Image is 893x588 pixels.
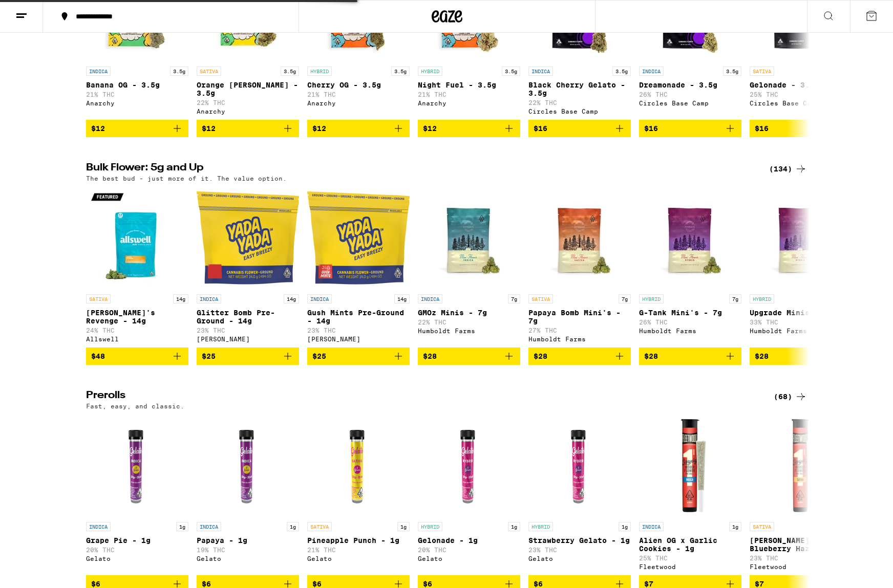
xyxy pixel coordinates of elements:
a: (68) [774,390,807,403]
p: 1g [176,522,188,531]
span: $28 [755,352,769,360]
a: Open page for Upgrade Minis - 7g from Humboldt Farms [750,187,852,347]
a: Open page for Papaya Bomb Mini's - 7g from Humboldt Farms [528,187,631,347]
button: Add to bag [197,120,299,137]
p: 7g [619,294,631,303]
p: 23% THC [528,547,631,553]
p: Gelonade - 3.5g [750,81,852,89]
button: Add to bag [197,347,299,365]
p: Papaya Bomb Mini's - 7g [528,309,631,325]
div: Gelato [86,555,188,562]
a: Open page for Papaya - 1g from Gelato [197,415,299,575]
p: 22% THC [418,319,520,325]
img: Yada Yada - Glitter Bomb Pre-Ground - 14g [197,187,299,289]
p: 3.5g [502,67,520,76]
div: Gelato [418,555,520,562]
p: INDICA [528,67,553,76]
p: Grape Pie - 1g [86,536,188,545]
img: Fleetwood - Jack Herer x Blueberry Haze - 1g [750,415,852,517]
p: 24% THC [86,327,188,334]
span: $25 [202,352,216,360]
p: INDICA [86,522,111,531]
span: $28 [423,352,437,360]
div: Humboldt Farms [528,336,631,342]
p: 3.5g [391,67,410,76]
span: $6 [312,580,322,588]
p: 23% THC [307,327,410,334]
button: Add to bag [750,120,852,137]
span: $48 [91,352,105,360]
a: (134) [769,163,807,175]
div: [PERSON_NAME] [307,336,410,342]
h2: Prerolls [86,390,757,403]
p: HYBRID [307,67,332,76]
p: The best bud - just more of it. The value option. [86,175,287,182]
span: $12 [202,124,216,133]
img: Humboldt Farms - G-Tank Mini's - 7g [639,187,741,289]
a: Open page for Pineapple Punch - 1g from Gelato [307,415,410,575]
div: Anarchy [86,100,188,106]
p: Pineapple Punch - 1g [307,536,410,545]
div: Fleetwood [750,563,852,570]
p: 26% THC [639,319,741,325]
button: Add to bag [418,347,520,365]
p: Black Cherry Gelato - 3.5g [528,81,631,97]
div: [PERSON_NAME] [197,336,299,342]
div: Anarchy [307,100,410,106]
p: 27% THC [528,327,631,334]
p: HYBRID [418,67,442,76]
p: Cherry OG - 3.5g [307,81,410,89]
a: Open page for Strawberry Gelato - 1g from Gelato [528,415,631,575]
p: SATIVA [750,522,774,531]
p: 7g [508,294,520,303]
a: Open page for G-Tank Mini's - 7g from Humboldt Farms [639,187,741,347]
button: Add to bag [307,347,410,365]
span: $25 [312,352,326,360]
img: Humboldt Farms - Upgrade Minis - 7g [750,187,852,289]
div: Gelato [197,555,299,562]
p: 1g [397,522,410,531]
p: 3.5g [170,67,188,76]
span: $6 [423,580,432,588]
p: 3.5g [612,67,631,76]
span: $7 [644,580,653,588]
p: Papaya - 1g [197,536,299,545]
div: Humboldt Farms [639,328,741,334]
div: Circles Base Camp [750,100,852,106]
img: Allswell - Jack's Revenge - 14g [86,187,188,289]
p: 21% THC [307,547,410,553]
p: 3.5g [723,67,741,76]
p: G-Tank Mini's - 7g [639,309,741,317]
p: 23% THC [750,555,852,561]
img: Gelato - Pineapple Punch - 1g [307,415,410,517]
span: $12 [312,124,326,133]
p: Orange [PERSON_NAME] - 3.5g [197,81,299,97]
p: 1g [508,522,520,531]
button: Add to bag [639,347,741,365]
p: HYBRID [639,294,664,303]
p: Fast, easy, and classic. [86,403,184,409]
p: SATIVA [307,522,332,531]
div: Circles Base Camp [639,100,741,106]
span: $7 [755,580,764,588]
p: 1g [729,522,741,531]
span: $6 [202,580,211,588]
p: 14g [284,294,299,303]
p: Night Fuel - 3.5g [418,81,520,89]
button: Add to bag [528,120,631,137]
div: Gelato [307,555,410,562]
div: Humboldt Farms [750,328,852,334]
p: 20% THC [86,547,188,553]
a: Open page for GMOz Minis - 7g from Humboldt Farms [418,187,520,347]
p: Upgrade Minis - 7g [750,309,852,317]
span: $6 [91,580,100,588]
p: SATIVA [528,294,553,303]
p: 26% THC [639,91,741,98]
p: 20% THC [418,547,520,553]
p: Strawberry Gelato - 1g [528,536,631,545]
p: INDICA [307,294,332,303]
p: Dreamonade - 3.5g [639,81,741,89]
div: Gelato [528,555,631,562]
p: 21% THC [307,91,410,98]
p: 33% THC [750,319,852,325]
